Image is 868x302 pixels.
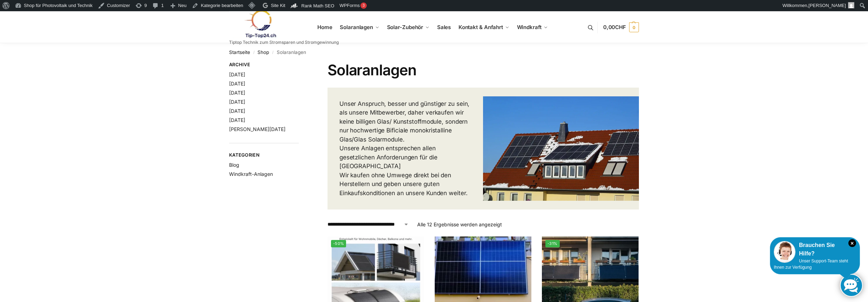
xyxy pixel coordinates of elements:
span: Kontakt & Anfahrt [459,24,503,30]
nav: Breadcrumb [229,43,639,61]
a: Kontakt & Anfahrt [455,12,512,43]
a: [DATE] [229,81,245,87]
button: Close filters [299,62,303,69]
img: Solar Dachanlage 6,5 KW [483,96,639,200]
h1: Solaranlagen [328,61,639,79]
a: Solar-Zubehör [384,12,432,43]
a: [PERSON_NAME][DATE] [229,126,285,132]
a: Windkraft-Anlagen [229,171,273,177]
a: Sales [434,12,454,43]
span: / [269,50,276,55]
a: Shop [257,49,269,55]
a: [DATE] [229,99,245,105]
span: [PERSON_NAME] [808,3,846,8]
a: Windkraft [514,12,551,43]
img: Solaranlagen, Speicheranlagen und Energiesparprodukte [229,10,290,38]
span: Sales [437,24,451,30]
a: Solaranlagen [337,12,382,43]
div: Brauchen Sie Hilfe? [774,241,856,258]
a: 0,00CHF 0 [603,17,639,38]
a: Blog [229,162,239,168]
p: Alle 12 Ergebnisse werden angezeigt [417,221,502,228]
span: Rank Math SEO [301,3,334,8]
span: / [250,50,257,55]
div: 3 [360,2,367,9]
a: [DATE] [229,117,245,123]
img: Customer service [774,241,795,263]
span: Archive [229,61,299,68]
span: Site Kit [271,3,285,8]
i: Schließen [848,239,856,247]
span: 0,00 [603,24,626,30]
span: Windkraft [517,24,542,30]
img: Benutzerbild von Rupert Spoddig [848,2,854,8]
a: [DATE] [229,71,245,77]
nav: Cart contents [603,11,639,44]
a: [DATE] [229,108,245,114]
a: Startseite [229,49,250,55]
span: Solaranlagen [340,24,373,30]
span: Unser Support-Team steht Ihnen zur Verfügung [774,259,848,270]
span: Solar-Zubehör [387,24,423,30]
p: Tiptop Technik zum Stromsparen und Stromgewinnung [229,40,339,44]
a: [DATE] [229,90,245,96]
span: CHF [615,24,626,30]
span: 0 [629,22,639,32]
p: Unser Anspruch, besser und günstiger zu sein, als unsere Mitbewerber, daher verkaufen wir keine b... [339,99,471,198]
span: Kategorien [229,152,299,159]
select: Shop-Reihenfolge [328,221,409,228]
